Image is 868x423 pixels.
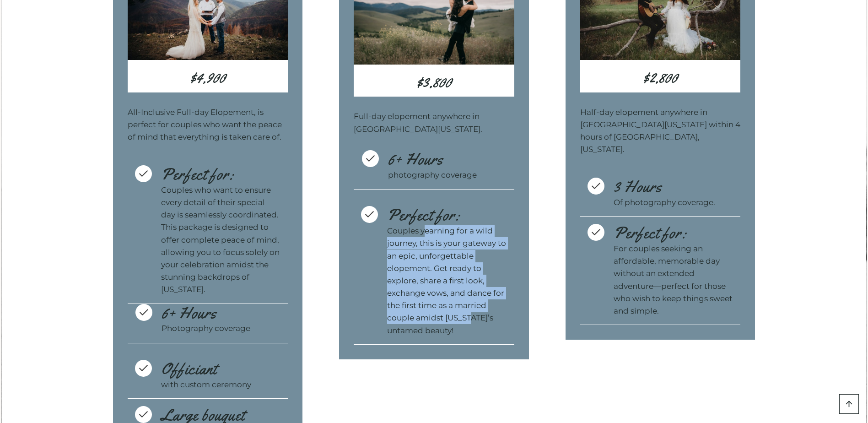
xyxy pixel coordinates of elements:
[161,379,281,391] p: with custom ceremony
[354,68,514,97] h3: $3,800
[614,243,733,317] p: For couples seeking an affordable, memorable day without an extended adventure—perfect for those ...
[162,304,280,323] h3: 6+ Hours
[354,110,514,135] p: Full-day elopement anywhere in [GEOGRAPHIC_DATA][US_STATE].
[580,64,741,92] h3: $2,800
[580,106,741,156] p: Half-day elopement anywhere in [GEOGRAPHIC_DATA][US_STATE] within 4 hours of [GEOGRAPHIC_DATA], [...
[614,224,733,243] h3: Perfect for:
[388,169,507,181] p: photography coverage
[387,206,507,225] h3: Perfect for:
[839,394,859,414] a: Scroll to top
[161,184,281,296] p: Couples who want to ensure every detail of their special day is seamlessly coordinated. This pack...
[128,64,288,92] h3: $4,900
[614,196,733,209] p: Of photography coverage.
[161,360,281,379] h3: Officiant
[162,322,280,335] p: Photography coverage
[387,225,507,337] p: Couples yearning for a wild journey, this is your gateway to an epic, unforgettable elopement. Ge...
[161,165,281,184] h3: Perfect for:
[388,150,507,169] h3: 6+ Hours
[614,178,733,196] h3: 3 Hours
[128,106,288,144] p: All-Inclusive Full-day Elopement, is perfect for couples who want the peace of mind that everythi...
